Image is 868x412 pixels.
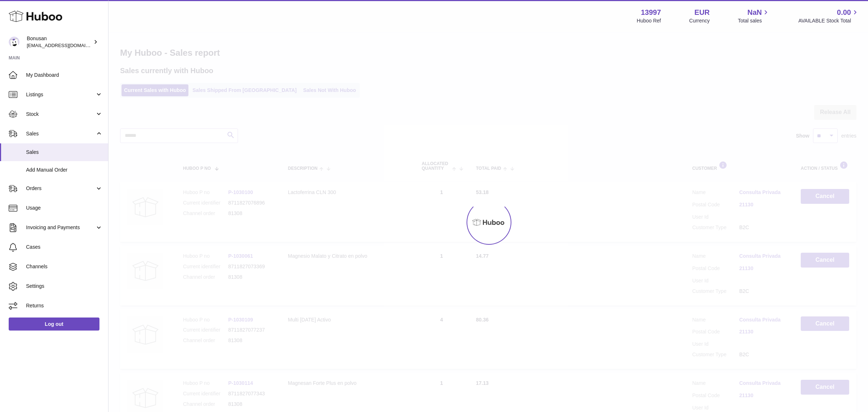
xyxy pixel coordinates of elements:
a: Log out [9,318,99,331]
span: Cases [26,244,103,251]
img: internalAdmin-13997@internal.huboo.com [9,37,20,47]
strong: EUR [694,8,710,17]
span: Settings [26,283,103,290]
div: Currency [689,17,710,24]
span: NaN [747,8,762,17]
span: Total sales [738,17,770,24]
span: [EMAIL_ADDRESS][DOMAIN_NAME] [27,42,106,48]
span: Stock [26,111,95,118]
span: Orders [26,185,95,192]
strong: 13997 [641,8,661,17]
a: 0.00 AVAILABLE Stock Total [798,8,859,24]
span: Invoicing and Payments [26,224,95,231]
div: Bonusan [27,35,92,49]
span: Returns [26,302,103,309]
span: Add Manual Order [26,167,103,173]
span: Listings [26,91,95,98]
span: Channels [26,263,103,270]
span: Sales [26,130,95,137]
span: My Dashboard [26,72,103,79]
a: NaN Total sales [738,8,770,24]
span: Usage [26,205,103,211]
span: Sales [26,149,103,156]
span: AVAILABLE Stock Total [798,17,859,24]
span: 0.00 [837,8,851,17]
div: Huboo Ref [637,17,661,24]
